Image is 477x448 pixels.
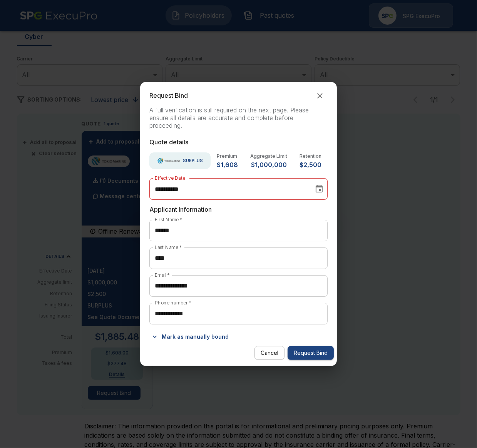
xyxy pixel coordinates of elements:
button: Choose date, selected date is Sep 9, 2025 [311,181,327,197]
label: First Name [155,216,182,223]
button: Request Bind [288,346,334,360]
p: Aggregate Limit [250,154,287,159]
img: Carrier Logo [157,157,181,165]
button: Mark as manually bound [149,331,232,343]
label: Email [155,272,170,278]
p: A full verification is still required on the next page. Please ensure all details are accurate an... [149,107,328,130]
p: $1,608 [217,162,238,168]
label: Last Name [155,244,182,251]
p: Request Bind [149,92,188,99]
p: Retention [300,154,321,159]
p: Applicant Information [149,206,328,213]
button: Cancel [254,346,285,360]
p: $2,500 [300,162,321,168]
p: SURPLUS [183,159,203,163]
label: Effective Date [155,175,185,181]
label: Phone number [155,299,191,306]
p: $1,000,000 [250,162,287,168]
p: Quote details [149,139,328,146]
p: Premium [217,154,238,159]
